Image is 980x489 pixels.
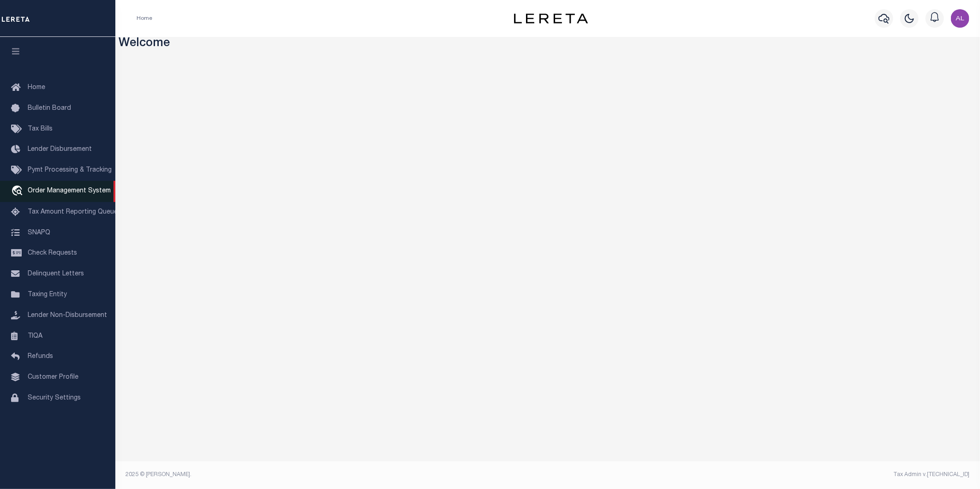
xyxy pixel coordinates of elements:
[28,209,118,215] span: Tax Amount Reporting Queue
[28,333,42,339] span: TIQA
[28,353,53,360] span: Refunds
[28,84,45,91] span: Home
[28,188,111,194] span: Order Management System
[28,146,92,153] span: Lender Disbursement
[28,167,112,173] span: Pymt Processing & Tracking
[514,13,588,24] img: logo-dark.svg
[119,37,977,51] h3: Welcome
[951,9,969,28] img: svg+xml;base64,PHN2ZyB4bWxucz0iaHR0cDovL3d3dy53My5vcmcvMjAwMC9zdmciIHBvaW50ZXItZXZlbnRzPSJub25lIi...
[11,185,26,197] i: travel_explore
[28,105,71,112] span: Bulletin Board
[555,471,970,479] div: Tax Admin v.[TECHNICAL_ID]
[28,250,77,256] span: Check Requests
[28,292,67,298] span: Taxing Entity
[28,395,81,401] span: Security Settings
[28,374,78,381] span: Customer Profile
[28,312,107,319] span: Lender Non-Disbursement
[28,126,53,132] span: Tax Bills
[137,14,152,23] li: Home
[28,271,84,277] span: Delinquent Letters
[119,471,548,479] div: 2025 © [PERSON_NAME].
[28,229,50,236] span: SNAPQ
